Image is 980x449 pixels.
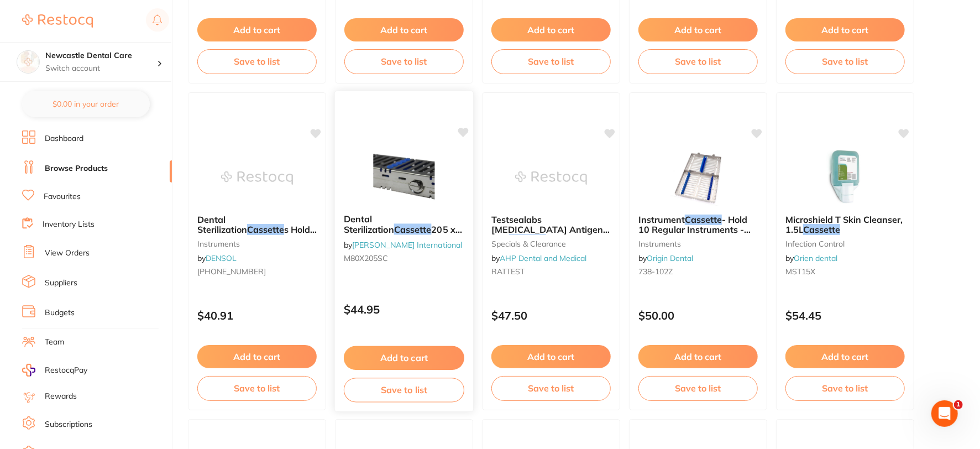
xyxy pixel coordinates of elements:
a: AHP Dental and Medical [500,253,586,263]
button: Save to list [197,376,317,400]
em: Cassette [509,234,546,246]
a: Orien dental [794,253,837,263]
a: Budgets [45,307,75,319]
a: RestocqPay [22,364,87,377]
span: RATTEST [491,267,525,276]
a: Suppliers [45,278,77,289]
span: 1 [954,400,963,409]
button: Save to list [638,376,758,400]
img: Microshield T Skin Cleanser, 1.5L Cassette [809,150,881,206]
button: Add to cart [344,346,464,370]
button: Add to cart [638,345,758,368]
a: Restocq Logo [22,8,93,34]
iframe: Intercom live chat [931,400,958,427]
b: Testsealabs COVID-19 Antigen Test Cassette (Nasal Swab) - Box of 20 [491,215,611,235]
em: Cassette [394,224,432,235]
span: (Nasal Swab) - Box of 20 [491,234,610,255]
button: Add to cart [197,18,317,41]
button: Add to cart [785,345,905,368]
span: 205 x 80 x 32mm Holds 4 instruments, Blue [344,224,462,255]
b: Instrument Cassette - Hold 10 Regular Instruments - Medium [638,215,758,235]
button: Save to list [344,378,464,403]
button: Add to cart [491,18,611,41]
a: Origin Dental [647,253,693,263]
em: Cassette [247,224,284,235]
a: Inventory Lists [43,219,95,230]
img: Restocq Logo [22,14,93,28]
button: Add to cart [197,345,317,368]
span: by [785,253,837,263]
button: Add to cart [491,345,611,368]
img: Newcastle Dental Care [17,51,39,73]
small: instruments [197,239,317,248]
img: Dental Sterilization Cassette 205 x 80 x 32mm Holds 4 instruments, Blue [368,149,440,205]
span: MST15X [785,267,815,276]
span: by [491,253,586,263]
a: DENSOL [206,253,237,263]
img: RestocqPay [22,364,35,377]
span: - Hold 10 Regular Instruments - Medium [638,214,751,246]
a: Browse Products [45,163,108,174]
small: infection control [785,239,905,248]
em: Cassette [685,214,722,225]
span: Testsealabs [MEDICAL_DATA] Antigen Test [491,214,610,246]
span: M80X205SC [344,253,389,263]
p: $47.50 [491,309,611,322]
a: View Orders [45,248,90,259]
button: Save to list [785,49,905,74]
b: Dental Sterilization Cassette 205 x 80 x 32mm Holds 4 instruments, Blue [344,214,464,234]
button: Save to list [785,376,905,400]
button: Add to cart [638,18,758,41]
p: $44.95 [344,303,464,316]
span: Dental Sterilization [197,214,247,235]
a: Rewards [45,391,77,402]
span: RestocqPay [45,365,87,376]
img: Dental Sterilization Cassettes Hold 5 Pcs (Buy 5, get 1 free) [221,150,293,206]
button: Save to list [197,49,317,74]
a: Team [45,337,64,348]
img: Instrument Cassette - Hold 10 Regular Instruments - Medium [662,150,734,206]
em: Cassette [803,224,840,235]
span: Dental Sterilization [344,213,394,235]
h4: Newcastle Dental Care [45,50,157,61]
a: [PERSON_NAME] International [352,239,462,249]
span: Microshield T Skin Cleanser, 1.5L [785,214,903,235]
button: Save to list [491,49,611,74]
p: $50.00 [638,309,758,322]
span: 738-102Z [638,267,673,276]
button: Add to cart [344,18,464,41]
a: Favourites [44,191,81,202]
span: by [197,253,237,263]
button: Save to list [344,49,464,74]
span: Instrument [638,214,685,225]
span: by [344,239,462,249]
a: Subscriptions [45,419,92,430]
img: Testsealabs COVID-19 Antigen Test Cassette (Nasal Swab) - Box of 20 [515,150,587,206]
small: specials & clearance [491,239,611,248]
p: $54.45 [785,309,905,322]
span: by [638,253,693,263]
small: instruments [638,239,758,248]
b: Microshield T Skin Cleanser, 1.5L Cassette [785,215,905,235]
button: Save to list [638,49,758,74]
button: Add to cart [785,18,905,41]
button: Save to list [491,376,611,400]
span: [PHONE_NUMBER] [197,267,266,276]
a: Dashboard [45,133,83,144]
button: $0.00 in your order [22,91,150,117]
p: $40.91 [197,309,317,322]
p: Switch account [45,63,157,74]
b: Dental Sterilization Cassettes Hold 5 Pcs (Buy 5, get 1 free) [197,215,317,235]
span: s Hold 5 Pcs (Buy 5, get 1 free) [197,224,317,245]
